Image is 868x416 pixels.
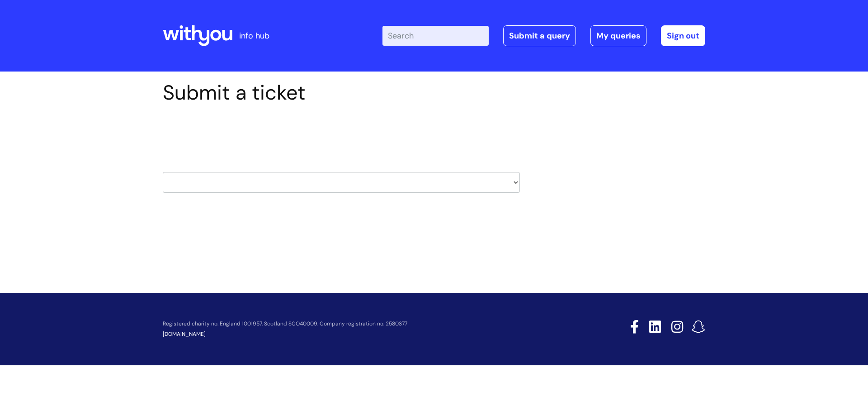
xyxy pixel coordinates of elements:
[503,25,576,46] a: Submit a query
[382,25,705,46] div: | -
[661,25,705,46] a: Sign out
[590,25,646,46] a: My queries
[163,126,520,143] h2: Select issue type
[239,29,269,43] p: info hub
[163,81,520,105] h1: Submit a ticket
[382,26,489,46] input: Search
[163,330,206,338] a: [DOMAIN_NAME]
[163,321,566,327] p: Registered charity no. England 1001957, Scotland SCO40009. Company registration no. 2580377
